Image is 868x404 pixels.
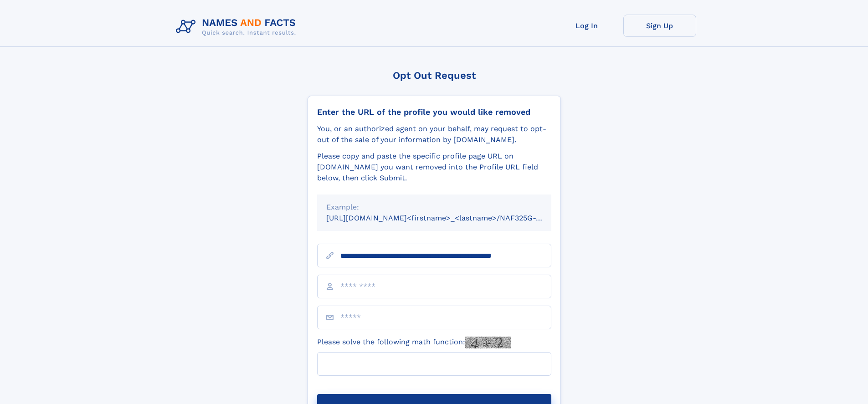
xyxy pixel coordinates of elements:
small: [URL][DOMAIN_NAME]<firstname>_<lastname>/NAF325G-xxxxxxxx [326,214,569,222]
a: Log In [550,15,623,37]
div: Enter the URL of the profile you would like removed [317,107,551,117]
a: Sign Up [623,15,696,37]
div: Opt Out Request [308,70,561,81]
div: You, or an authorized agent on your behalf, may request to opt-out of the sale of your informatio... [317,123,551,145]
label: Please solve the following math function: [317,337,511,348]
div: Example: [326,202,542,213]
img: Logo Names and Facts [172,15,303,39]
div: Please copy and paste the specific profile page URL on [DOMAIN_NAME] you want removed into the Pr... [317,151,551,184]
